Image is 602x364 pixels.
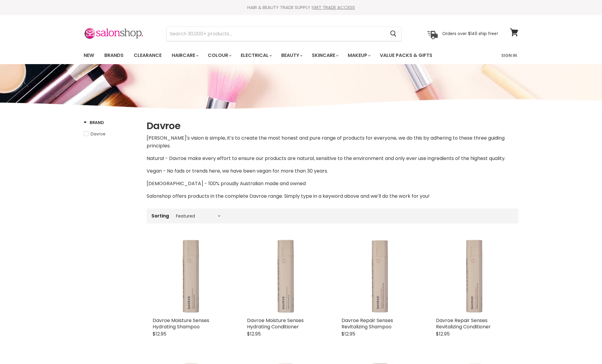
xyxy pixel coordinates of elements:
span: $12.95 [436,330,450,337]
a: Electrical [236,49,276,62]
a: Value Packs & Gifts [375,49,437,62]
a: Skincare [307,49,342,62]
h1: Davroe [147,120,518,132]
form: Product [166,27,401,41]
span: $12.95 [247,330,261,337]
a: Clearance [129,49,166,62]
img: Davroe Moisture Senses Hydrating Shampoo [153,238,229,314]
a: New [79,49,99,62]
iframe: Gorgias live chat messenger [572,336,596,358]
a: Makeup [343,49,374,62]
div: HAIR & BEAUTY TRADE SUPPLY | [76,4,526,10]
p: [DEMOGRAPHIC_DATA] - 100% proudly Australian made and owned [147,180,518,188]
a: Colour [203,49,235,62]
p: [PERSON_NAME]'s vision is simple, it’s to create the most honest and pure range of products for e... [147,134,518,150]
h3: Brand [84,120,104,126]
p: Natural­ - Davroe make every effort to ensure our products are natural, sensitive to the environm... [147,155,518,162]
span: $12.95 [341,330,355,337]
a: Davroe Moisture Senses Hydrating Shampoo [153,317,209,330]
a: Davroe Repair Senses Revitalizing Shampoo [341,317,393,330]
p: Orders over $149 ship free! [442,31,498,36]
a: Brands [100,49,128,62]
a: GET TRADE ACCESS [313,4,355,10]
input: Search [167,27,385,41]
a: Davroe Moisture Senses Hydrating Shampoo Davroe Moisture Senses Hydrating Shampoo [153,238,229,314]
a: Haircare [167,49,202,62]
a: Sign In [498,49,520,62]
a: Beauty [277,49,306,62]
img: Davroe Repair Senses Revitalizing Shampoo [341,238,418,314]
span: $12.95 [153,330,166,337]
a: Davroe Repair Senses Revitalizing Conditioner [436,317,491,330]
a: Davroe Moisture Senses Hydrating Conditioner [247,317,304,330]
img: Davroe Repair Senses Revitalizing Conditioner [436,238,512,314]
span: Davroe [91,131,106,137]
a: Davroe Moisture Senses Hydrating Conditioner Davroe Moisture Senses Hydrating Conditioner [247,238,323,314]
p: Salonshop offers products in the complete Davroe range. Simply type in a keyword above and we’ll ... [147,192,518,200]
ul: Main menu [79,47,467,64]
a: Davroe Repair Senses Revitalizing Shampoo Davroe Repair Senses Revitalizing Shampoo [341,238,418,314]
p: Vegan - No fads or trends here, we have been vegan for more than 30 years. [147,167,518,175]
nav: Main [76,47,526,64]
a: Davroe [84,131,139,137]
img: Davroe Moisture Senses Hydrating Conditioner [247,238,323,314]
button: Search [385,27,401,41]
a: Davroe Repair Senses Revitalizing Conditioner Davroe Repair Senses Revitalizing Conditioner [436,238,512,314]
label: Sorting [151,213,169,218]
